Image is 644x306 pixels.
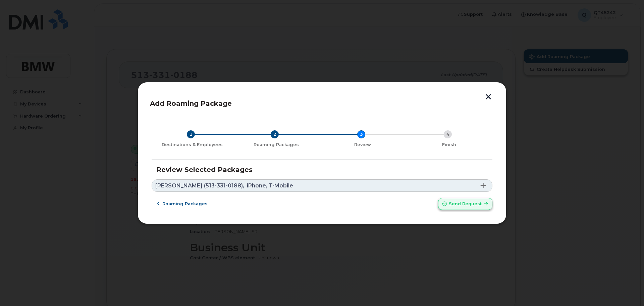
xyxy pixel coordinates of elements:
a: [PERSON_NAME] (513-331-0188),iPhone, T-Mobile [152,179,492,192]
div: 4 [444,130,452,138]
button: Send request [438,198,492,210]
iframe: Messenger Launcher [615,277,639,301]
div: Roaming Packages [235,142,317,147]
span: Send request [449,201,482,207]
div: 2 [271,130,279,138]
span: Roaming packages [162,201,208,207]
h3: Review Selected Packages [156,166,488,173]
div: Finish [409,142,490,147]
div: 1 [187,130,195,138]
span: Add Roaming Package [150,99,232,107]
button: Roaming packages [152,198,213,210]
div: Destinations & Employees [154,142,230,147]
span: iPhone, T-Mobile [247,183,293,188]
span: [PERSON_NAME] (513-331-0188), [155,183,244,188]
